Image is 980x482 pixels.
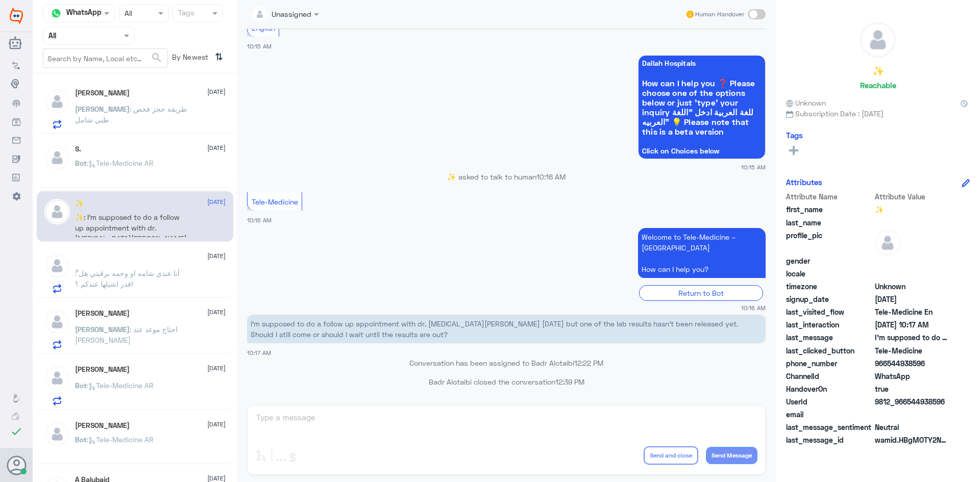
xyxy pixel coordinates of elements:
[43,49,167,67] input: Search by Name, Local etc…
[555,377,584,386] span: 12:39 PM
[44,145,70,170] img: defaultAdmin.png
[875,332,949,343] span: I’m supposed to do a follow up appointment with dr. Syeda Mumtaza today but one of the lab result...
[786,435,873,445] span: last_message_id
[207,87,226,96] span: [DATE]
[875,396,949,407] span: 9812_966544938596
[75,89,130,97] h5: Abdulrhman
[875,409,949,420] span: null
[44,365,70,391] img: defaultAdmin.png
[87,435,154,444] span: : Tele-Medicine AR
[207,143,226,153] span: [DATE]
[177,7,194,20] div: Tags
[247,349,271,356] span: 10:17 AM
[875,384,949,394] span: true
[215,48,223,65] i: ⇅
[786,294,873,305] span: signup_date
[786,281,873,292] span: timezone
[75,145,81,154] h5: S.
[875,256,949,266] span: null
[48,6,64,21] img: whatsapp.png
[247,358,766,368] p: Conversation has been assigned to Badr Alotaibi
[168,48,211,69] span: By Newest
[247,43,272,49] span: 10:15 AM
[786,268,873,279] span: locale
[786,177,822,187] h6: Attributes
[786,332,873,343] span: last_message
[252,197,298,206] span: Tele-Medicine
[786,319,873,330] span: last_interaction
[75,365,130,374] h5: ali alhwiriny
[875,294,949,305] span: 2025-08-10T07:15:22.048Z
[44,421,70,447] img: defaultAdmin.png
[786,204,873,215] span: first_name
[75,199,84,208] h5: ✨
[872,65,884,77] h5: ✨
[207,197,226,207] span: [DATE]
[786,191,873,202] span: Attribute Name
[786,97,826,108] span: Unknown
[644,446,698,465] button: Send and close
[875,281,949,292] span: Unknown
[786,108,970,119] span: Subscription Date : [DATE]
[741,303,766,312] span: 10:16 AM
[252,23,275,32] span: English
[786,345,873,356] span: last_clicked_button
[207,308,226,317] span: [DATE]
[7,455,26,475] button: Avatar
[875,371,949,382] span: 2
[75,159,87,167] span: Bot
[151,52,163,64] span: search
[786,230,873,253] span: profile_pic
[642,59,762,67] span: Dallah Hospitals
[875,319,949,330] span: 2025-08-10T07:17:09.119Z
[247,217,272,223] span: 10:16 AM
[75,421,130,430] h5: عبدالرحمن
[786,409,873,420] span: email
[639,285,763,301] div: Return to Bot
[875,358,949,369] span: 966544938596
[786,307,873,317] span: last_visited_flow
[75,105,187,124] span: : طريقة حجز فحص طبي شامل
[786,384,873,394] span: HandoverOn
[10,425,22,438] i: check
[786,131,803,140] h6: Tags
[75,213,189,286] span: : I’m supposed to do a follow up appointment with dr. [MEDICAL_DATA][PERSON_NAME] [DATE] but one ...
[695,10,744,19] span: Human Handover
[786,396,873,407] span: UserId
[87,159,154,167] span: : Tele-Medicine AR
[786,256,873,266] span: gender
[875,204,949,215] span: ✨
[247,171,766,182] p: ✨ asked to talk to human
[875,435,949,445] span: wamid.HBgMOTY2NTQ0OTM4NTk2FQIAEhgUM0EyMjA0RkVDM0Y0OENEREQwNEQA
[875,345,949,356] span: Tele-Medicine
[87,381,154,390] span: : Tele-Medicine AR
[741,163,766,171] span: 10:15 AM
[75,381,87,390] span: Bot
[207,420,226,429] span: [DATE]
[875,307,949,317] span: Tele-Medicine En
[44,253,70,278] img: defaultAdmin.png
[536,172,566,181] span: 10:16 AM
[574,359,603,367] span: 12:22 PM
[642,147,762,155] span: Click on Choices below
[860,81,896,90] h6: Reachable
[75,105,130,113] span: [PERSON_NAME]
[786,217,873,228] span: last_name
[10,8,23,24] img: Widebot Logo
[786,422,873,433] span: last_message_sentiment
[44,199,70,224] img: defaultAdmin.png
[44,309,70,335] img: defaultAdmin.png
[642,78,762,136] span: How can I help you ❓ Please choose one of the options below or just 'type' your inquiry للغة العر...
[247,315,766,343] p: 10/8/2025, 10:17 AM
[638,228,766,278] p: 10/8/2025, 10:16 AM
[875,230,900,256] img: defaultAdmin.png
[75,269,180,288] span: : أنا عندي شامه او وحمه برقبتي هل اقدر اشيلها عندكم ؟
[706,447,757,464] button: Send Message
[151,49,163,66] button: search
[75,213,84,221] span: ✨
[875,191,949,202] span: Attribute Value
[207,251,226,261] span: [DATE]
[207,364,226,373] span: [DATE]
[786,371,873,382] span: ChannelId
[44,89,70,114] img: defaultAdmin.png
